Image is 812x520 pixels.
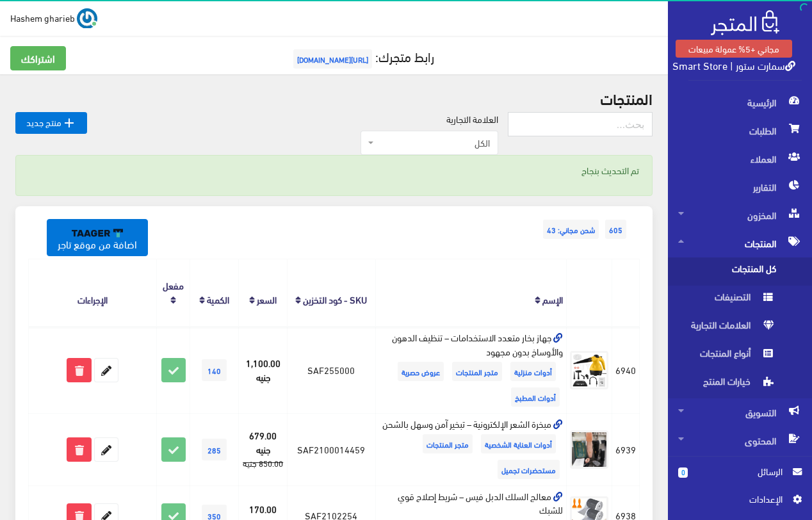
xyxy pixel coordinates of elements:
span: التسويق [678,398,802,427]
a: المخزون [668,201,812,229]
span: متجر المنتجات [423,434,473,453]
span: الطلبات [678,117,802,145]
a: المنتجات [668,229,812,257]
h2: المنتجات [15,90,653,106]
span: الرسائل [698,464,783,478]
a: سمارت ستور | Smart Store [672,56,795,74]
a: كل المنتجات [668,257,812,286]
input: بحث... [508,112,653,136]
a: السعر [257,290,277,308]
a: خيارات المنتج [668,370,812,398]
span: المخزون [678,201,802,229]
span: عروض حصرية [398,362,444,381]
td: 1,100.00 جنيه [239,327,288,413]
th: الإجراءات [29,259,157,327]
img: mbkhr-alshaar-alalktrony-tbkhyr-amn-oshl-balshhn.jpg [570,430,608,469]
span: أدوات العناية الشخصية [481,434,556,453]
span: 0 [678,467,688,478]
a: الكمية [207,290,229,308]
img: ghaz-bkhar-mtaadd-alastkhdamat-tnthyf-aldhon-oalaosakh-bdon-mghod.jpg [570,351,608,389]
a: 0 الرسائل [678,464,802,492]
span: [URL][DOMAIN_NAME] [293,49,372,69]
a: مجاني +5% عمولة مبيعات [676,40,792,58]
a: العلامات التجارية [668,314,812,342]
span: مستحضرات تجميل [498,460,560,479]
i:  [61,115,77,131]
span: المحتوى [678,427,802,455]
a: الإسم [542,290,563,308]
span: الرئيسية [678,88,802,117]
span: أدوات المطبخ [511,387,560,407]
p: تم التحديث بنجاح [29,163,639,177]
a: أنواع المنتجات [668,342,812,370]
span: 285 [202,439,227,460]
a: اﻹعدادات [678,492,802,512]
span: متجر المنتجات [452,362,502,381]
a: رابط متجرك:[URL][DOMAIN_NAME] [290,44,434,68]
span: المنتجات [678,229,802,257]
td: 679.00 جنيه [239,413,288,485]
a: الرئيسية [668,88,812,117]
a: التصنيفات [668,286,812,314]
td: SAF255000 [288,327,376,413]
a: الطلبات [668,117,812,145]
span: أدوات منزلية [510,362,556,381]
img: ... [77,8,97,29]
span: الكل [377,136,490,149]
img: taager-logo-original.svg [72,229,123,238]
td: SAF2100014459 [288,413,376,485]
a: التقارير [668,173,812,201]
label: العلامة التجارية [446,112,498,126]
a: اشتراكك [10,46,66,70]
strike: 850.00 جنيه [243,455,283,471]
a: اضافة من موقع تاجر [47,219,148,256]
span: 605 [605,220,626,239]
a: العملاء [668,145,812,173]
span: التصنيفات [678,286,775,314]
span: 140 [202,359,227,381]
a: مفعل [163,276,184,294]
span: اﻹعدادات [688,492,782,506]
td: 6940 [612,327,640,413]
a: المحتوى [668,427,812,455]
span: الكل [361,131,498,155]
span: خيارات المنتج [678,370,775,398]
span: أنواع المنتجات [678,342,775,370]
td: 6939 [612,413,640,485]
span: التقارير [678,173,802,201]
td: مبخرة الشعر الإلكترونية – تبخير آمن وسهل بالشحن [375,413,566,485]
span: Hashem gharieb [10,10,75,26]
span: كل المنتجات [678,257,775,286]
a: ... Hashem gharieb [10,8,97,28]
span: العملاء [678,145,802,173]
img: . [711,10,779,35]
span: شحن مجاني: 43 [543,220,599,239]
td: جهاز بخار متعدد الاستخدامات – تنظيف الدهون والأوساخ بدون مجهود [375,327,566,413]
span: العلامات التجارية [678,314,775,342]
iframe: Drift Widget Chat Controller [15,432,64,481]
a: منتج جديد [15,112,87,134]
a: SKU - كود التخزين [303,290,367,308]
